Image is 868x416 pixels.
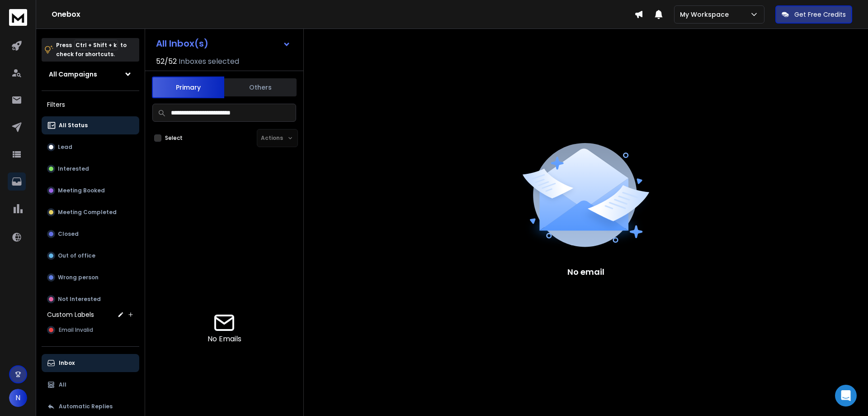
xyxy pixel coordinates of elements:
button: All Campaigns [42,65,139,83]
p: Not Interested [58,296,101,303]
h3: Filters [42,98,139,111]
button: Inbox [42,354,139,372]
h1: All Inbox(s) [156,39,208,48]
button: Email Invalid [42,321,139,339]
p: Interested [58,165,89,172]
p: Out of office [58,252,95,259]
button: All Status [42,116,139,134]
button: Wrong person [42,268,139,287]
p: Automatic Replies [59,403,113,410]
h1: Onebox [52,9,634,20]
div: Open Intercom Messenger [835,385,857,406]
p: Wrong person [58,274,99,281]
h1: All Campaigns [49,70,97,79]
button: All [42,376,139,394]
span: Email Invalid [59,326,93,334]
p: Meeting Completed [58,209,117,216]
button: Primary [152,77,224,98]
p: All [59,381,66,388]
button: Meeting Completed [42,203,139,221]
p: No Emails [208,334,241,344]
button: Interested [42,160,139,178]
button: N [9,389,27,407]
button: Lead [42,138,139,156]
span: Ctrl + Shift + k [74,40,118,50]
button: Closed [42,225,139,243]
h3: Custom Labels [47,310,94,319]
label: Select [165,134,183,142]
span: 52 / 52 [156,56,177,67]
p: Press to check for shortcuts. [56,41,127,59]
button: Others [224,77,297,97]
button: Get Free Credits [775,5,852,24]
p: Lead [58,143,72,151]
p: Inbox [59,359,75,367]
button: Not Interested [42,290,139,308]
p: All Status [59,122,88,129]
p: Get Free Credits [794,10,846,19]
p: Closed [58,230,79,238]
button: Out of office [42,247,139,265]
h3: Inboxes selected [179,56,239,67]
img: logo [9,9,27,26]
button: Meeting Booked [42,182,139,200]
button: Automatic Replies [42,397,139,416]
button: All Inbox(s) [149,34,298,53]
p: Meeting Booked [58,187,105,194]
p: No email [567,266,604,278]
p: My Workspace [680,10,732,19]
